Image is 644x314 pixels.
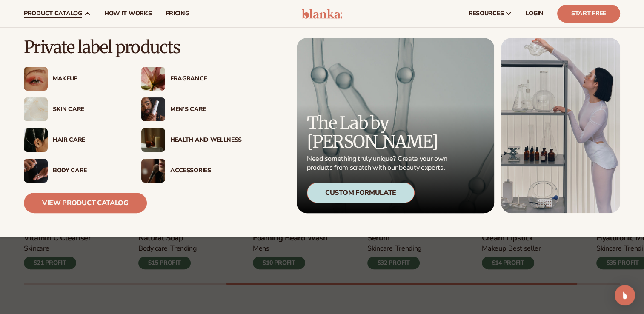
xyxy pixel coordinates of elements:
[141,128,165,152] img: Candles and incense on table.
[141,67,242,91] a: Pink blooming flower. Fragrance
[307,154,450,172] p: Need something truly unique? Create your own products from scratch with our beauty experts.
[53,106,124,113] div: Skin Care
[170,137,242,144] div: Health And Wellness
[24,10,82,17] span: product catalog
[302,9,342,19] img: logo
[24,128,124,152] a: Female hair pulled back with clips. Hair Care
[53,75,124,83] div: Makeup
[615,285,635,305] div: Open Intercom Messenger
[24,128,48,152] img: Female hair pulled back with clips.
[307,183,415,203] div: Custom Formulate
[24,159,48,183] img: Male hand applying moisturizer.
[141,67,165,91] img: Pink blooming flower.
[24,193,147,213] a: View Product Catalog
[24,67,124,91] a: Female with glitter eye makeup. Makeup
[141,159,165,183] img: Female with makeup brush.
[170,106,242,113] div: Men’s Care
[141,128,242,152] a: Candles and incense on table. Health And Wellness
[24,97,48,121] img: Cream moisturizer swatch.
[526,10,544,17] span: LOGIN
[24,159,124,183] a: Male hand applying moisturizer. Body Care
[297,38,494,213] a: Microscopic product formula. The Lab by [PERSON_NAME] Need something truly unique? Create your ow...
[170,167,242,174] div: Accessories
[557,5,620,23] a: Start Free
[104,10,152,17] span: How It Works
[141,97,242,121] a: Male holding moisturizer bottle. Men’s Care
[469,10,504,17] span: resources
[165,10,189,17] span: pricing
[24,97,124,121] a: Cream moisturizer swatch. Skin Care
[141,159,242,183] a: Female with makeup brush. Accessories
[24,38,242,57] p: Private label products
[53,167,124,174] div: Body Care
[24,67,48,91] img: Female with glitter eye makeup.
[141,97,165,121] img: Male holding moisturizer bottle.
[501,38,620,213] img: Female in lab with equipment.
[170,75,242,83] div: Fragrance
[53,137,124,144] div: Hair Care
[307,114,450,151] p: The Lab by [PERSON_NAME]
